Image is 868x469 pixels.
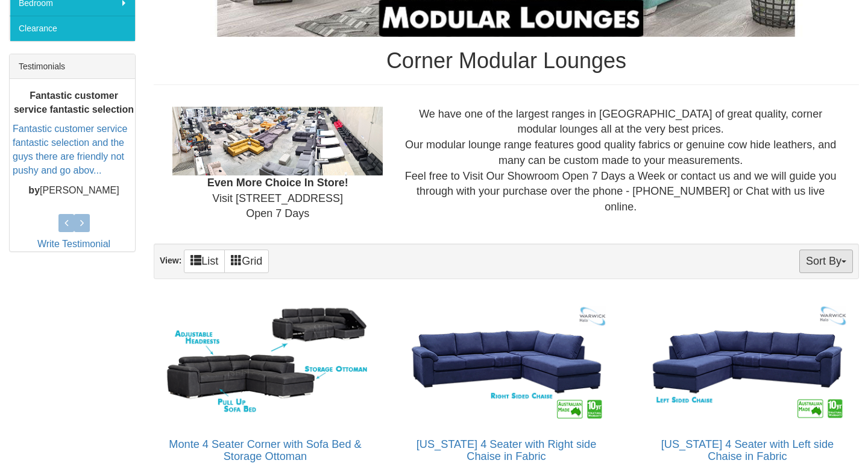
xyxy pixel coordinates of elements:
[160,256,181,265] strong: View:
[401,298,611,426] img: Arizona 4 Seater with Right side Chaise in Fabric
[392,107,849,215] div: We have one of the largest ranges in [GEOGRAPHIC_DATA] of great quality, corner modular lounges a...
[37,239,110,249] a: Write Testimonial
[14,90,134,115] b: Fantastic customer service fantastic selection
[799,250,853,273] button: Sort By
[172,107,383,175] img: Showroom
[13,184,135,198] p: [PERSON_NAME]
[643,298,852,426] img: Arizona 4 Seater with Left side Chaise in Fabric
[28,185,40,195] b: by
[10,16,135,41] a: Clearance
[13,124,127,175] a: Fantastic customer service fantastic selection and the guys there are friendly not pushy and go a...
[169,438,361,462] a: Monte 4 Seater Corner with Sofa Bed & Storage Ottoman
[163,107,392,222] div: Visit [STREET_ADDRESS] Open 7 Days
[160,298,370,426] img: Monte 4 Seater Corner with Sofa Bed & Storage Ottoman
[10,54,135,79] div: Testimonials
[207,177,348,189] b: Even More Choice In Store!
[154,49,859,73] h1: Corner Modular Lounges
[184,250,225,273] a: List
[224,250,269,273] a: Grid
[417,438,597,462] a: [US_STATE] 4 Seater with Right side Chaise in Fabric
[661,438,834,462] a: [US_STATE] 4 Seater with Left side Chaise in Fabric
